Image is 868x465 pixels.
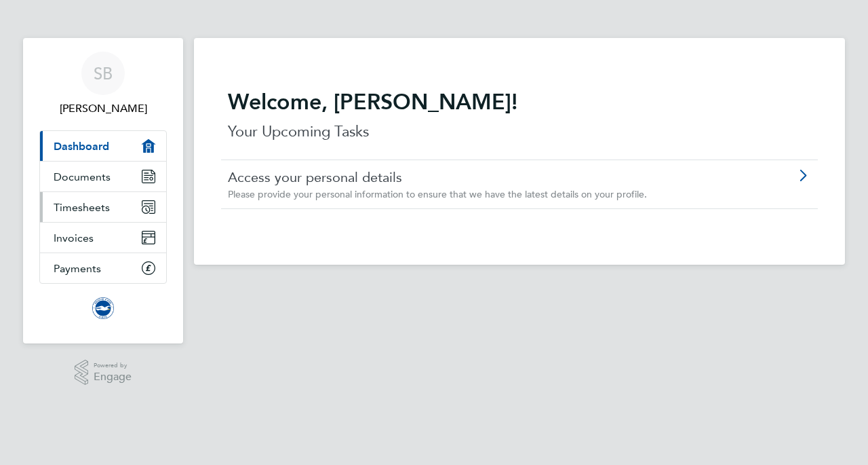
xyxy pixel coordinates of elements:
[40,223,166,253] a: Invoices
[54,262,101,275] span: Payments
[40,131,166,161] a: Dashboard
[23,38,183,343] nav: Main navigation
[54,170,111,183] span: Documents
[39,52,167,117] a: SB[PERSON_NAME]
[40,253,166,283] a: Payments
[40,192,166,222] a: Timesheets
[228,168,734,186] a: Access your personal details
[39,297,167,319] a: Go to home page
[40,162,166,191] a: Documents
[54,231,94,244] span: Invoices
[75,360,132,386] a: Powered byEngage
[54,201,110,214] span: Timesheets
[228,188,647,200] span: Please provide your personal information to ensure that we have the latest details on your profile.
[94,360,132,371] span: Powered by
[39,100,167,117] span: Stuart Butcher
[228,88,811,115] h2: Welcome, [PERSON_NAME]!
[92,297,114,319] img: brightonandhovealbion-logo-retina.png
[94,371,132,383] span: Engage
[54,140,109,153] span: Dashboard
[94,64,113,82] span: SB
[228,121,811,143] p: Your Upcoming Tasks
